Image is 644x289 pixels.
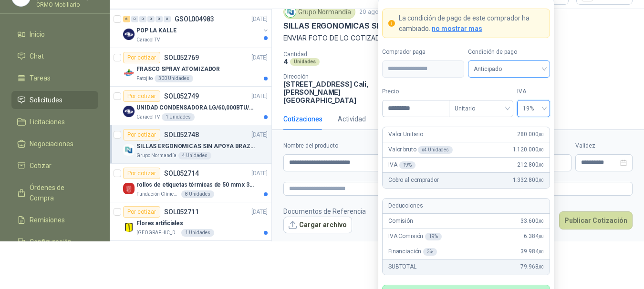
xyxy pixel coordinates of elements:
[162,113,195,121] div: 1 Unidades
[123,183,135,194] img: Company Logo
[164,209,199,215] p: SOL052711
[155,75,193,82] div: 300 Unidades
[123,13,270,44] a: 6 0 0 0 0 0 GSOL004983[DATE] Company LogoPOP LA KALLECaracol TV
[110,164,271,202] a: Por cotizarSOL052714[DATE] Company Logorollos de etiquetas térmicas de 50 mm x 30 mmFundación Clí...
[283,33,633,43] p: ENVIAR FOTO DE LO COTIZADO
[181,229,214,237] div: 1 Unidades
[136,36,160,44] p: Caracol TV
[136,142,255,151] p: SILLAS ERGONOMICAS SIN APOYA BRAZOS
[11,113,98,131] a: Licitaciones
[388,247,437,256] p: Financiación
[283,217,352,234] button: Cargar archivo
[388,217,413,226] p: Comisión
[156,16,163,22] div: 0
[251,169,268,178] p: [DATE]
[283,114,322,124] div: Cotizaciones
[251,53,268,62] p: [DATE]
[513,176,544,185] span: 1.332.800
[251,92,268,101] p: [DATE]
[538,132,544,137] span: ,00
[283,58,288,66] p: 4
[382,48,464,57] label: Comprador paga
[425,233,442,240] div: 19 %
[474,62,544,76] span: Anticipado
[517,87,550,96] label: IVA
[283,21,446,31] p: SILLAS ERGONOMICAS SIN APOYA BRAZOS
[110,87,271,125] a: Por cotizarSOL052749[DATE] Company LogoUNIDAD CONDENSADORA LG/60,000BTU/220V/R410A: ICaracol TV1 ...
[388,160,415,169] p: IVA
[513,145,544,154] span: 1.120.000
[388,201,423,210] p: Deducciones
[123,129,160,140] div: Por cotizar
[559,211,633,229] button: Publicar Cotización
[382,87,449,96] label: Precio
[11,91,98,109] a: Solicitudes
[251,15,268,24] p: [DATE]
[283,206,366,217] p: Documentos de Referencia
[164,54,199,61] p: SOL052769
[123,221,135,233] img: Company Logo
[136,180,255,189] p: rollos de etiquetas térmicas de 50 mm x 30 mm
[290,58,320,66] div: Unidades
[520,262,544,271] span: 79.968
[136,152,177,159] p: Grupo Normandía
[131,16,138,22] div: 0
[30,117,65,127] span: Licitaciones
[181,190,214,198] div: 8 Unidades
[110,48,271,87] a: Por cotizarSOL052769[DATE] Company LogoFRASCO SPRAY ATOMIZADORPatojito300 Unidades
[575,141,633,150] label: Validez
[388,176,438,185] p: Cobro al comprador
[123,144,135,156] img: Company Logo
[11,69,98,87] a: Tareas
[399,161,416,169] div: 19 %
[251,130,268,140] p: [DATE]
[285,7,296,17] img: Company Logo
[283,73,385,80] p: Dirección
[11,157,98,175] a: Cotizar
[11,135,98,153] a: Negociaciones
[520,247,544,256] span: 39.984
[164,16,171,22] div: 0
[524,232,544,241] span: 6.384
[123,106,135,117] img: Company Logo
[139,16,146,22] div: 0
[123,90,160,102] div: Por cotizar
[123,29,135,40] img: Company Logo
[164,93,199,100] p: SOL052749
[538,249,544,254] span: ,00
[388,262,416,271] p: SUBTOTAL
[538,162,544,168] span: ,00
[136,219,183,228] p: Flores artificiales
[468,48,550,57] label: Condición de pago
[359,8,395,17] p: 20 ago, 2025
[136,26,177,35] p: POP LA KALLE
[283,141,438,150] label: Nombre del producto
[523,101,544,116] span: 19%
[11,233,98,251] a: Configuración
[455,101,508,116] span: Unitario
[388,130,423,139] p: Valor Unitario
[30,29,45,40] span: Inicio
[11,25,98,43] a: Inicio
[136,103,255,112] p: UNIDAD CONDENSADORA LG/60,000BTU/220V/R410A: I
[30,182,89,203] span: Órdenes de Compra
[423,248,437,256] div: 3 %
[147,16,155,22] div: 0
[538,147,544,152] span: ,00
[136,75,153,82] p: Patojito
[11,47,98,65] a: Chat
[520,217,544,226] span: 33.600
[538,178,544,183] span: ,00
[30,51,44,61] span: Chat
[338,114,366,124] div: Actividad
[123,67,135,79] img: Company Logo
[399,13,544,34] p: La condición de pago de este comprador ha cambiado.
[30,160,52,171] span: Cotizar
[30,73,51,83] span: Tareas
[30,215,65,225] span: Remisiones
[283,5,355,19] div: Grupo Normandía
[110,202,271,241] a: Por cotizarSOL052711[DATE] Company LogoFlores artificiales[GEOGRAPHIC_DATA]1 Unidades
[123,168,160,179] div: Por cotizar
[136,229,179,237] p: [GEOGRAPHIC_DATA]
[30,95,62,105] span: Solicitudes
